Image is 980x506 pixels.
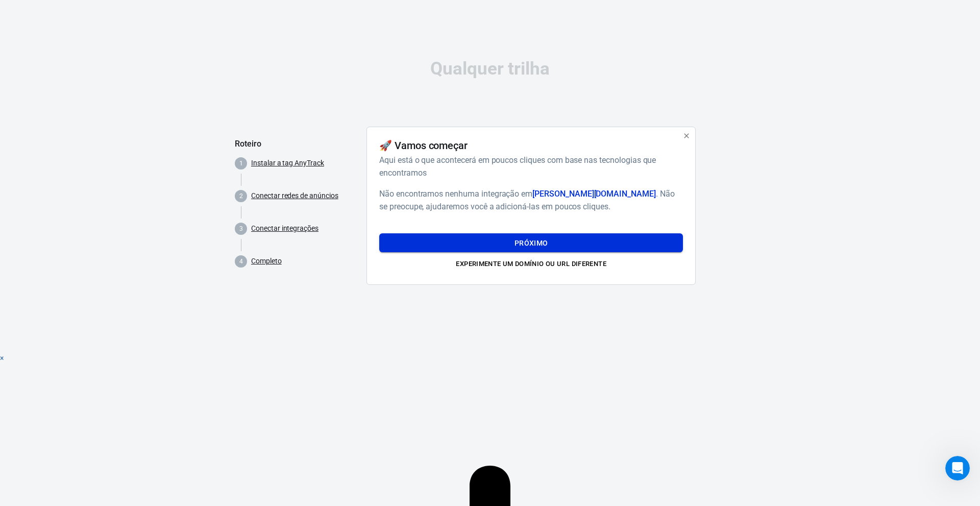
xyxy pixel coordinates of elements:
[379,139,468,152] font: 🚀 Vamos começar
[239,225,243,232] text: 3
[379,233,683,253] button: Próximo
[251,158,324,168] a: Instalar a tag AnyTrack
[239,160,243,167] text: 1
[251,190,338,201] a: Conectar redes de anúncios
[251,223,318,234] a: Conectar integrações
[251,256,282,267] a: Completo
[532,189,656,199] font: [PERSON_NAME][DOMAIN_NAME]
[456,260,606,268] font: Experimente um domínio ou URL diferente
[251,224,318,232] font: Conectar integrações
[430,58,550,79] font: Qualquer trilha
[379,155,656,178] font: Aqui está o que acontecerá em poucos cliques com base nas tecnologias que encontramos
[945,456,970,480] iframe: Chat ao vivo do Intercom
[239,192,243,200] text: 2
[235,139,261,149] font: Roteiro
[514,239,548,247] font: Próximo
[251,159,324,167] font: Instalar a tag AnyTrack
[379,256,683,272] button: Experimente um domínio ou URL diferente
[379,189,532,199] font: Não encontramos nenhuma integração em
[251,257,282,265] font: Completo
[251,191,338,200] font: Conectar redes de anúncios
[379,189,675,211] font: . Não se preocupe, ajudaremos você a adicioná-las em poucos cliques.
[239,258,243,265] text: 4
